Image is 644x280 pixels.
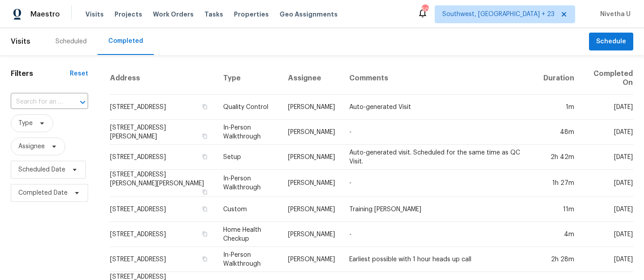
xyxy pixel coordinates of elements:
td: [PERSON_NAME] [281,247,342,272]
td: [DATE] [581,247,633,272]
button: Copy Address [201,132,209,140]
span: Visits [11,32,30,51]
td: [PERSON_NAME] [281,197,342,222]
td: Setup [216,145,281,170]
td: [STREET_ADDRESS] [110,95,216,120]
td: [STREET_ADDRESS] [110,247,216,272]
span: Visits [85,10,104,19]
td: - [342,222,536,247]
td: Training [PERSON_NAME] [342,197,536,222]
span: Schedule [596,36,626,47]
button: Open [76,96,89,109]
th: Address [110,62,216,95]
td: 1h 27m [536,170,581,197]
td: 48m [536,120,581,145]
td: Home Health Checkup [216,222,281,247]
div: Completed [108,37,143,46]
td: [STREET_ADDRESS] [110,145,216,170]
td: [STREET_ADDRESS] [110,197,216,222]
span: Southwest, [GEOGRAPHIC_DATA] + 23 [442,10,555,19]
button: Schedule [589,33,633,51]
td: - [342,170,536,197]
td: Custom [216,197,281,222]
span: Maestro [30,10,60,19]
span: Projects [114,10,142,19]
button: Copy Address [201,188,209,196]
th: Completed On [581,62,633,95]
td: [PERSON_NAME] [281,145,342,170]
h1: Filters [11,69,70,78]
span: Completed Date [18,188,68,197]
button: Copy Address [201,103,209,111]
td: [PERSON_NAME] [281,95,342,120]
button: Copy Address [201,205,209,213]
span: Assignee [18,142,45,151]
span: Type [18,119,33,128]
span: Properties [234,10,269,19]
td: [STREET_ADDRESS][PERSON_NAME] [110,120,216,145]
th: Assignee [281,62,342,95]
td: 2h 42m [536,145,581,170]
td: [PERSON_NAME] [281,170,342,197]
th: Duration [536,62,581,95]
td: Auto-generated Visit [342,95,536,120]
span: Nivetha U [597,10,631,19]
td: [DATE] [581,120,633,145]
div: Scheduled [55,37,87,46]
input: Search for an address... [11,95,63,109]
th: Type [216,62,281,95]
td: [DATE] [581,222,633,247]
td: [DATE] [581,197,633,222]
td: Quality Control [216,95,281,120]
span: Scheduled Date [18,165,65,174]
span: Geo Assignments [280,10,338,19]
span: Work Orders [153,10,194,19]
td: In-Person Walkthrough [216,247,281,272]
td: [PERSON_NAME] [281,120,342,145]
td: [DATE] [581,145,633,170]
td: 1m [536,95,581,120]
td: - [342,120,536,145]
td: [STREET_ADDRESS] [110,222,216,247]
td: [DATE] [581,95,633,120]
button: Copy Address [201,255,209,263]
span: Tasks [204,11,223,17]
td: [DATE] [581,170,633,197]
td: In-Person Walkthrough [216,120,281,145]
td: In-Person Walkthrough [216,170,281,197]
button: Copy Address [201,230,209,238]
td: 11m [536,197,581,222]
td: [STREET_ADDRESS][PERSON_NAME][PERSON_NAME] [110,170,216,197]
td: [PERSON_NAME] [281,222,342,247]
div: Reset [70,69,88,78]
div: 507 [422,5,428,14]
button: Copy Address [201,153,209,161]
th: Comments [342,62,536,95]
td: Auto-generated visit. Scheduled for the same time as QC Visit. [342,145,536,170]
td: 2h 28m [536,247,581,272]
td: 4m [536,222,581,247]
td: Earliest possible with 1 hour heads up call [342,247,536,272]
